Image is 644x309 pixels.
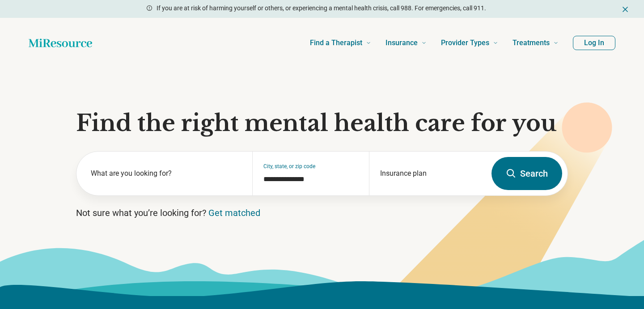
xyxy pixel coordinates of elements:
[76,110,568,137] h1: Find the right mental health care for you
[29,34,92,52] a: Home page
[310,25,371,61] a: Find a Therapist
[573,36,615,50] button: Log In
[491,157,562,190] button: Search
[91,168,241,179] label: What are you looking for?
[157,4,486,13] p: If you are at risk of harming yourself or others, or experiencing a mental health crisis, call 98...
[441,25,498,61] a: Provider Types
[441,37,489,49] span: Provider Types
[208,207,260,218] a: Get matched
[513,37,550,49] span: Treatments
[621,4,630,14] button: Dismiss
[386,25,427,61] a: Insurance
[513,25,559,61] a: Treatments
[386,37,418,49] span: Insurance
[310,37,362,49] span: Find a Therapist
[76,207,568,219] p: Not sure what you’re looking for?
